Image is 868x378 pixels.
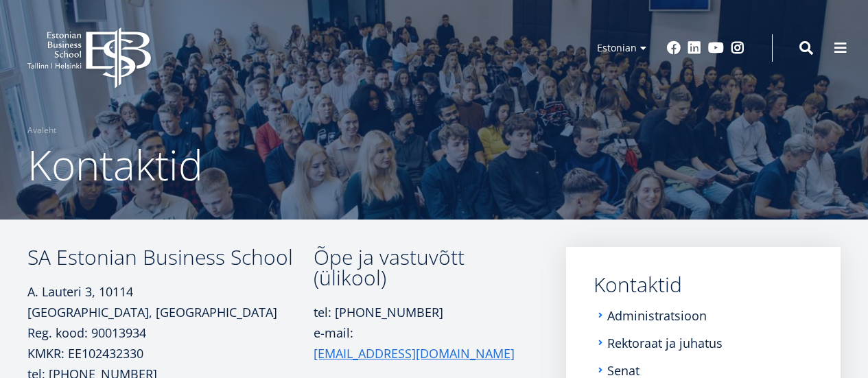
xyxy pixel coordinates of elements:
[731,41,744,55] a: Instagram
[27,281,314,343] p: A. Lauteri 3, 10114 [GEOGRAPHIC_DATA], [GEOGRAPHIC_DATA] Reg. kood: 90013934
[594,274,813,295] a: Kontaktid
[607,336,723,350] a: Rektoraat ja juhatus
[607,364,640,377] a: Senat
[607,309,707,322] a: Administratsioon
[314,247,526,288] h3: Õpe ja vastuvõtt (ülikool)
[708,41,724,55] a: Youtube
[27,343,314,364] p: KMKR: EE102432330
[688,41,701,55] a: Linkedin
[27,123,56,137] a: Avaleht
[27,137,203,193] span: Kontaktid
[314,302,526,364] p: tel: [PHONE_NUMBER] e-mail:
[27,247,314,268] h3: SA Estonian Business School
[667,41,681,55] a: Facebook
[314,343,515,364] a: [EMAIL_ADDRESS][DOMAIN_NAME]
